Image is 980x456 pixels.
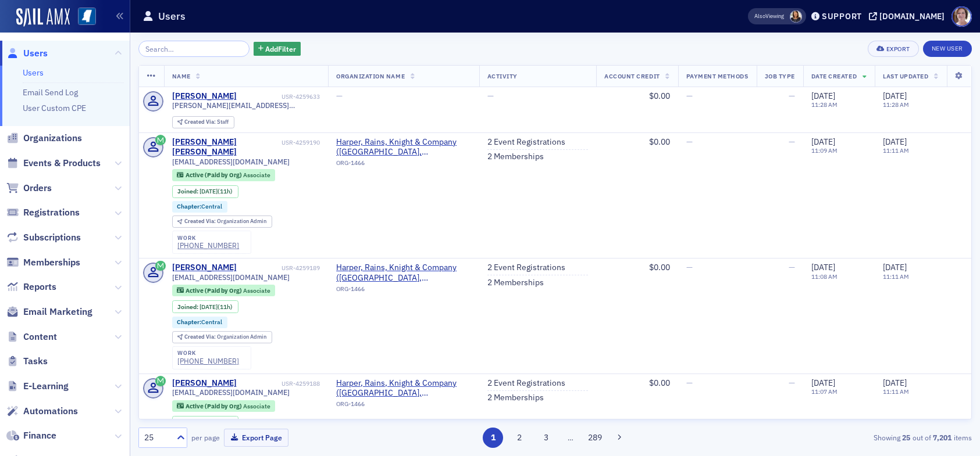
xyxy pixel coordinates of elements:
a: Memberships [6,256,80,269]
div: (11h) [199,303,233,311]
a: Users [23,67,44,78]
span: Harper, Rains, Knight & Company (Ridgeland, MS) [336,137,471,157]
div: Organization Admin [184,334,266,340]
span: [DATE] [811,137,835,147]
a: [PERSON_NAME] [172,91,237,102]
time: 11:28 AM [883,100,909,109]
div: 25 [144,432,170,444]
a: Events & Products [6,157,101,170]
span: — [336,91,343,101]
div: USR-4259188 [238,380,320,387]
div: (11h) [199,418,233,426]
span: [DATE] [883,137,907,147]
a: Content [6,331,57,343]
div: Created Via: Staff [172,116,234,128]
a: User Custom CPE [23,103,86,113]
span: [DATE] [883,262,907,272]
div: Joined: 2025-09-03 00:00:00 [172,185,238,198]
span: [DATE] [811,262,835,272]
a: [PERSON_NAME] [PERSON_NAME] [172,137,280,157]
span: E-Learning [23,380,69,393]
a: 2 Event Registrations [487,137,565,148]
div: Created Via: Organization Admin [172,331,272,343]
span: Harper, Rains, Knight & Company (Ridgeland, MS) [336,263,471,283]
span: — [789,378,795,388]
a: Active (Paid by Org) Associate [177,287,270,295]
div: USR-4259189 [238,264,320,272]
span: [DATE] [199,303,218,311]
span: Activity [487,72,518,80]
span: [EMAIL_ADDRESS][DOMAIN_NAME] [172,273,290,282]
a: Organizations [6,132,82,145]
span: [DATE] [883,91,907,101]
span: Users [23,47,48,60]
span: — [789,137,795,147]
img: SailAMX [78,8,96,26]
span: Joined : [177,188,199,195]
strong: 7,201 [931,432,954,443]
span: Payment Methods [686,72,749,80]
div: USR-4259633 [238,93,320,100]
time: 11:07 AM [811,387,838,396]
span: — [686,378,693,388]
span: [EMAIL_ADDRESS][DOMAIN_NAME] [172,388,290,397]
div: Support [822,11,862,21]
a: Chapter:Central [177,203,222,210]
div: [DOMAIN_NAME] [879,11,945,21]
span: [EMAIL_ADDRESS][DOMAIN_NAME] [172,157,290,166]
span: Automations [23,405,78,418]
span: Events & Products [23,157,101,170]
span: $0.00 [649,262,670,272]
span: [PERSON_NAME][EMAIL_ADDRESS][DOMAIN_NAME] [172,101,320,110]
a: Users [6,47,48,60]
a: Harper, Rains, Knight & Company ([GEOGRAPHIC_DATA], [GEOGRAPHIC_DATA]) [336,263,471,283]
div: work [177,350,239,357]
span: [DATE] [199,418,218,426]
span: Organization Name [336,72,405,80]
span: Active (Paid by Org) [186,286,243,295]
a: Harper, Rains, Knight & Company ([GEOGRAPHIC_DATA], [GEOGRAPHIC_DATA]) [336,137,471,157]
img: SailAMX [16,8,70,27]
div: Organization Admin [184,218,266,225]
span: Harper, Rains, Knight & Company (Ridgeland, MS) [336,378,471,398]
span: [DATE] [811,91,835,101]
span: Associate [243,286,270,295]
div: Export [886,46,910,52]
a: View Homepage [70,8,96,27]
a: New User [923,41,972,57]
span: Chapter : [177,318,201,326]
span: Registrations [23,206,80,219]
a: [PERSON_NAME] [172,263,237,273]
a: 2 Event Registrations [487,263,565,273]
a: Automations [6,405,78,418]
a: 2 Memberships [487,278,544,288]
a: Harper, Rains, Knight & Company ([GEOGRAPHIC_DATA], [GEOGRAPHIC_DATA]) [336,378,471,398]
span: — [686,137,693,147]
span: — [487,91,494,101]
span: Active (Paid by Org) [186,402,243,410]
a: Finance [6,429,56,442]
div: Joined: 2025-09-03 00:00:00 [172,300,238,313]
span: — [686,262,693,272]
div: work [177,235,239,242]
time: 11:08 AM [811,272,838,281]
div: [PERSON_NAME] [172,378,237,389]
button: [DOMAIN_NAME] [869,12,949,20]
span: [DATE] [811,378,835,388]
span: Organizations [23,132,82,145]
a: 2 Event Registrations [487,378,565,389]
div: (11h) [199,188,233,195]
a: Orders [6,182,52,195]
button: 3 [536,428,556,448]
div: [PHONE_NUMBER] [177,357,239,365]
div: Active (Paid by Org): Active (Paid by Org): Associate [172,285,276,296]
div: ORG-1466 [336,285,471,297]
span: Date Created [811,72,857,80]
a: Active (Paid by Org) Associate [177,171,270,179]
div: Chapter: [172,201,228,213]
a: 2 Memberships [487,152,544,162]
span: Add Filter [265,44,296,54]
span: Created Via : [184,118,217,125]
span: Associate [243,171,270,179]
